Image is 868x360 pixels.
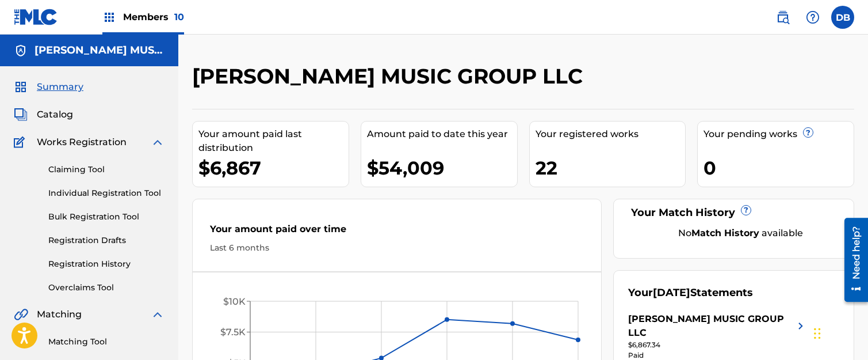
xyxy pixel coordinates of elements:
a: Public Search [771,6,794,29]
img: Accounts [14,44,28,58]
h2: [PERSON_NAME] MUSIC GROUP LLC [192,63,588,89]
span: Summary [37,80,83,94]
div: User Menu [831,6,854,29]
strong: Match History [691,228,759,238]
div: [PERSON_NAME] MUSIC GROUP LLC [628,312,794,340]
img: right chevron icon [794,312,808,340]
span: ? [741,206,751,215]
div: Your pending works [703,127,854,141]
img: expand [151,308,165,321]
span: Works Registration [37,135,127,149]
div: Your registered works [536,127,686,141]
span: ? [804,128,813,137]
div: $54,009 [367,155,517,181]
div: Amount paid to date this year [367,127,517,141]
span: Catalog [37,108,73,122]
img: help [806,10,820,24]
a: Matching Tool [48,336,165,348]
a: CatalogCatalog [14,108,73,122]
span: Matching [37,308,82,321]
div: $6,867 [198,155,349,181]
div: 0 [703,155,854,181]
a: Claiming Tool [48,164,165,176]
div: Your amount paid over time [210,222,584,242]
div: No available [643,226,839,240]
iframe: Resource Center [836,214,868,306]
div: Your Match History [628,205,839,221]
tspan: $10K [223,296,246,307]
div: Last 6 months [210,242,584,254]
h5: ROB GUERINGER MUSIC GROUP LLC [35,44,165,57]
img: Matching [14,308,28,321]
img: MLC Logo [14,9,58,25]
div: Help [801,6,824,29]
img: search [776,10,790,24]
img: Works Registration [14,135,29,149]
div: Your Statements [628,285,753,301]
tspan: $7.5K [220,327,246,338]
a: Bulk Registration Tool [48,211,165,223]
img: Top Rightsholders [102,10,116,24]
iframe: Chat Widget [810,305,868,360]
span: [DATE] [653,286,690,299]
span: Members [123,10,184,24]
span: 10 [174,12,184,22]
a: Registration Drafts [48,234,165,247]
div: 22 [536,155,686,181]
div: $6,867.34 [628,340,808,350]
a: SummarySummary [14,80,83,94]
img: Summary [14,80,28,94]
div: Drag [814,316,821,351]
div: Your amount paid last distribution [198,127,349,155]
img: expand [151,135,165,149]
img: Catalog [14,108,28,122]
a: Individual Registration Tool [48,187,165,199]
a: Overclaims Tool [48,282,165,294]
a: Registration History [48,258,165,270]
